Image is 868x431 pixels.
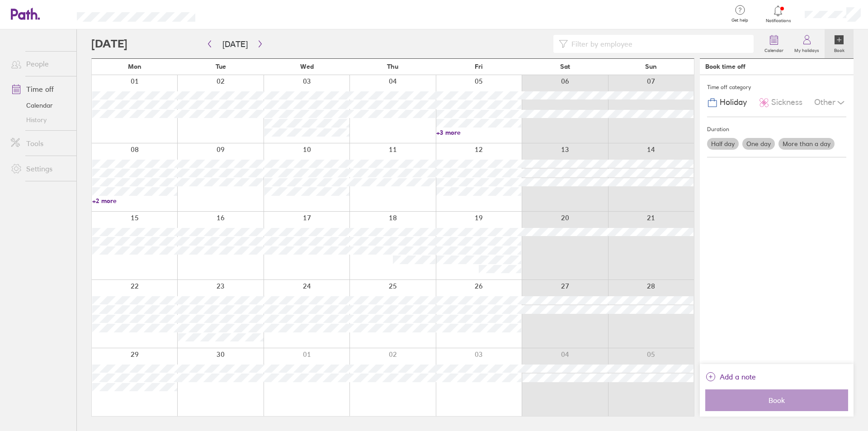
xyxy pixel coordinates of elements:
[707,138,739,150] label: Half day
[825,29,854,58] a: Book
[128,63,142,70] span: Mon
[814,94,846,111] div: Other
[215,37,255,52] button: [DATE]
[725,18,755,23] span: Get help
[4,134,76,152] a: Tools
[759,45,789,53] label: Calendar
[720,369,756,384] span: Add a note
[712,396,842,404] span: Book
[216,63,226,70] span: Tue
[759,29,789,58] a: Calendar
[705,63,745,70] div: Book time off
[4,160,76,178] a: Settings
[4,55,76,73] a: People
[789,29,825,58] a: My holidays
[705,389,848,411] button: Book
[387,63,398,70] span: Thu
[4,98,76,113] a: Calendar
[436,128,521,137] a: +3 more
[92,197,177,205] a: +2 more
[300,63,314,70] span: Wed
[789,45,825,53] label: My holidays
[829,45,850,53] label: Book
[568,35,748,52] input: Filter by employee
[707,81,846,94] div: Time off category
[4,80,76,98] a: Time off
[720,98,747,107] span: Holiday
[742,138,775,150] label: One day
[778,138,835,150] label: More than a day
[705,369,756,384] button: Add a note
[771,98,802,107] span: Sickness
[560,63,570,70] span: Sat
[4,113,76,127] a: History
[764,18,793,24] span: Notifications
[707,123,846,136] div: Duration
[764,5,793,24] a: Notifications
[645,63,657,70] span: Sun
[475,63,483,70] span: Fri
